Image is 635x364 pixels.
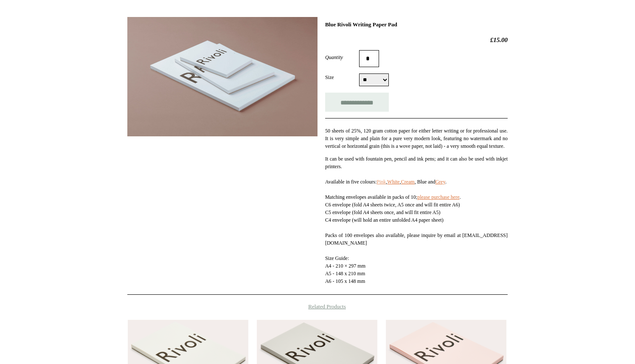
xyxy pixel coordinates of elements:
a: Cream [401,179,415,185]
a: please purchase here [417,194,459,200]
label: Quantity [325,54,359,61]
p: 50 sheets of 25%, 120 gram cotton paper for either letter writing or for professional use. It is ... [325,127,508,150]
p: It can be used with fountain pen, pencil and ink pens; and it can also be used with inkjet printe... [325,155,508,285]
h1: Blue Rivoli Writing Paper Pad [325,21,508,28]
a: Grey [436,179,445,185]
a: White [387,179,399,185]
h2: £15.00 [325,36,508,44]
h4: Related Products [105,303,530,310]
label: Size [325,73,359,81]
a: Pink [377,179,386,185]
img: Blue Rivoli Writing Paper Pad [127,17,317,136]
